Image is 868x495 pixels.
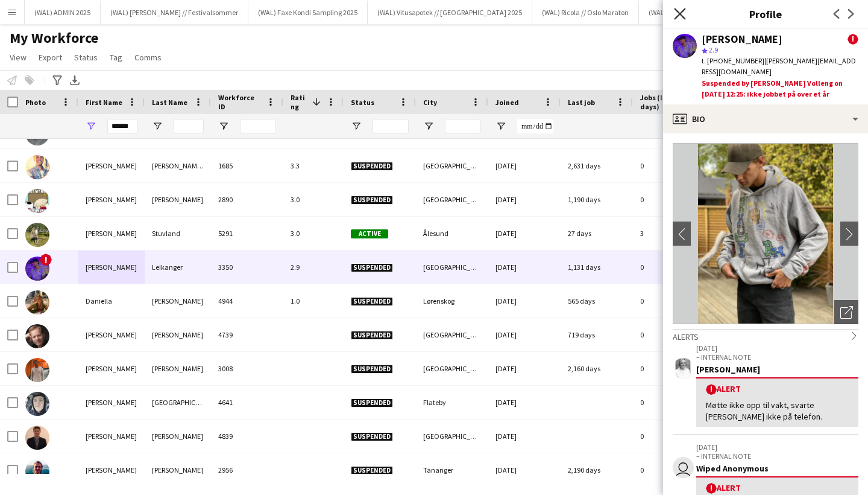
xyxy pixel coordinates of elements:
div: [GEOGRAPHIC_DATA] [145,386,211,419]
div: Daniella [78,284,145,318]
a: Status [69,49,102,65]
span: Status [74,52,98,63]
div: 719 days [561,318,633,351]
span: t. [PHONE_NUMBER] [702,56,764,65]
img: Daniel Røe [25,189,49,213]
div: [DATE] [488,149,561,182]
div: Tananger [416,453,488,487]
button: (WAL) Faxe Kondi Sampling 2025 [248,1,368,24]
div: [PERSON_NAME] [78,453,145,487]
button: Open Filter Menu [218,121,229,132]
div: 2956 [211,453,283,487]
span: ! [40,254,52,266]
span: | [PERSON_NAME][EMAIL_ADDRESS][DOMAIN_NAME] [702,56,856,76]
span: ! [848,34,858,45]
div: [DATE] [488,453,561,487]
div: [PERSON_NAME] [78,217,145,250]
button: Open Filter Menu [351,121,362,132]
div: 1685 [211,149,283,182]
div: 0 [633,183,711,216]
div: [DATE] [488,251,561,284]
div: [DATE] [488,217,561,250]
div: 0 [633,284,711,318]
div: [PERSON_NAME] [78,149,145,182]
span: Export [39,52,62,63]
span: Suspended [351,432,393,441]
img: Daniel Da Silveira [25,358,49,382]
input: City Filter Input [445,119,481,133]
div: [PERSON_NAME] [145,420,211,453]
div: [PERSON_NAME] [145,453,211,487]
div: [GEOGRAPHIC_DATA] [416,420,488,453]
span: Joined [495,98,519,107]
span: 2.9 [709,45,718,54]
button: (WAL) Ricola // Oslo Maraton [532,1,639,24]
div: [PERSON_NAME] [145,284,211,318]
div: 1.0 [283,284,344,318]
span: Comms [134,52,162,63]
span: Tag [110,52,122,63]
div: 2.9 [283,251,344,284]
p: – INTERNAL NOTE [696,452,858,461]
span: Suspended [351,263,393,272]
div: [PERSON_NAME] [696,364,858,375]
button: Open Filter Menu [423,121,434,132]
span: My Workforce [10,29,98,47]
div: 3.0 [283,217,344,250]
input: Workforce ID Filter Input [240,119,276,133]
span: Suspended [351,162,393,171]
button: Open Filter Menu [86,121,96,132]
div: 0 [633,453,711,487]
div: Open photos pop-in [834,300,858,324]
div: Møtte ikke opp til vakt, svarte [PERSON_NAME] ikke på telefon. [706,400,849,421]
a: View [5,49,31,65]
span: First Name [86,98,122,107]
div: Wiped Anonymous [696,463,858,474]
div: 2,631 days [561,149,633,182]
div: 2,190 days [561,453,633,487]
img: Daniel Harbo Bertelsen [25,459,49,484]
div: [PERSON_NAME] [145,352,211,385]
div: [PERSON_NAME] [78,318,145,351]
div: 4944 [211,284,283,318]
div: [PERSON_NAME] [PERSON_NAME] [145,149,211,182]
div: Suspended by [PERSON_NAME] Volleng on [DATE] 12:25: ikke jobbet på over et år [702,78,858,100]
input: Last Name Filter Input [174,119,204,133]
div: [PERSON_NAME] [145,318,211,351]
span: Jobs (last 90 days) [640,93,690,111]
div: 0 [633,318,711,351]
div: Alert [706,383,849,395]
input: Status Filter Input [373,119,409,133]
div: [PERSON_NAME] [78,386,145,419]
div: [GEOGRAPHIC_DATA] [416,318,488,351]
div: [PERSON_NAME] [145,183,211,216]
div: 4739 [211,318,283,351]
h3: Profile [663,6,868,22]
span: Suspended [351,398,393,407]
input: First Name Filter Input [107,119,137,133]
div: 3008 [211,352,283,385]
div: 565 days [561,284,633,318]
span: Last job [568,98,595,107]
div: 0 [633,420,711,453]
div: 3.0 [283,183,344,216]
div: 5291 [211,217,283,250]
div: [PERSON_NAME] [78,420,145,453]
span: Last Name [152,98,187,107]
div: Alert [706,482,849,494]
div: 0 [633,386,711,419]
span: Status [351,98,374,107]
img: Daniel Lund Pedersen [25,155,49,179]
div: [DATE] [488,318,561,351]
div: 3 [633,217,711,250]
span: Rating [291,93,307,111]
div: [DATE] [488,386,561,419]
span: View [10,52,27,63]
div: 2,160 days [561,352,633,385]
img: Daniel Brusdal-Bissell [25,324,49,348]
a: Export [34,49,67,65]
button: (WAL) Coop 2025 [639,1,709,24]
span: Suspended [351,331,393,340]
span: Workforce ID [218,93,262,111]
div: [DATE] [488,420,561,453]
